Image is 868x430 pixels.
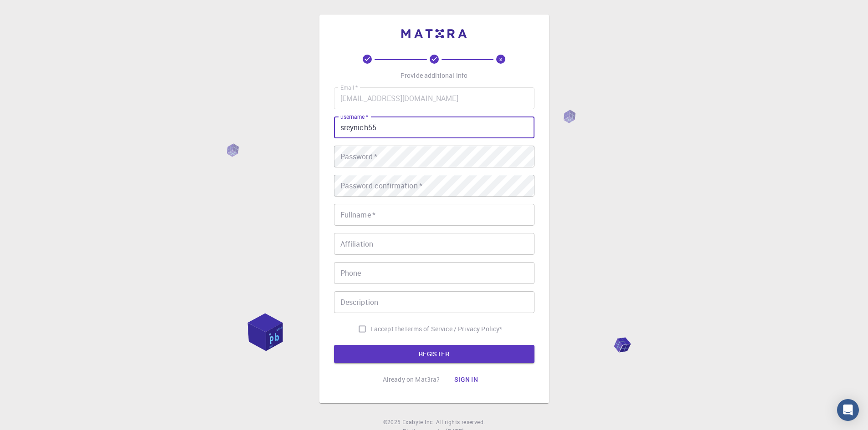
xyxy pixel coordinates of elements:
a: Terms of Service / Privacy Policy* [404,324,502,334]
button: Sign in [447,370,485,389]
span: I accept the [371,324,405,334]
span: Exabyte Inc. [402,418,434,425]
div: Open Intercom Messenger [837,399,859,421]
label: Email [340,84,358,91]
a: Exabyte Inc. [402,418,434,427]
span: All rights reserved. [436,418,485,427]
p: Provide additional info [401,71,467,80]
p: Already on Mat3ra? [383,375,440,384]
p: Terms of Service / Privacy Policy * [404,324,502,334]
button: REGISTER [334,345,534,363]
span: © 2025 [383,418,402,427]
label: username [340,113,368,121]
text: 3 [499,56,502,62]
